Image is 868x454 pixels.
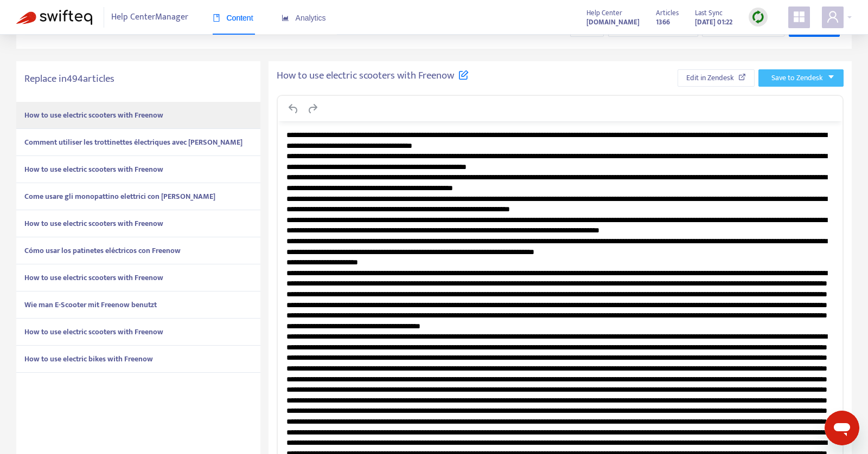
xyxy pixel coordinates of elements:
img: Swifteq [16,10,92,25]
img: sync.dc5367851b00ba804db3.png [751,10,765,24]
iframe: Button to launch messaging window, conversation in progress [825,411,859,445]
h5: Replace in 494 articles [24,73,252,86]
button: Redo [303,101,322,116]
strong: 1366 [656,16,670,28]
span: caret-down [827,73,835,81]
span: book [213,14,220,22]
span: user [826,10,839,23]
strong: Cómo usar los patinetes eléctricos con Freenow [24,244,181,257]
button: Save to Zendeskcaret-down [758,69,844,87]
strong: How to use electric scooters with Freenow [24,163,163,176]
strong: [DATE] 01:22 [695,16,732,28]
span: appstore [793,10,806,23]
strong: How to use electric scooters with Freenow [24,326,163,338]
span: Content [213,14,253,22]
h5: How to use electric scooters with Freenow [277,69,469,83]
span: Last Sync [695,7,723,19]
strong: Wie man E-Scooter mit Freenow benutzt [24,299,157,311]
strong: Come usare gli monopattino elettrici con [PERSON_NAME] [24,190,215,203]
span: Save to Zendesk [771,72,823,84]
span: Help Center Manager [111,7,188,28]
strong: Comment utiliser les trottinettes électriques avec [PERSON_NAME] [24,136,242,148]
span: Analytics [282,14,326,22]
strong: How to use electric scooters with Freenow [24,217,163,230]
strong: How to use electric scooters with Freenow [24,271,163,284]
span: Help Center [586,7,622,19]
strong: How to use electric scooters with Freenow [24,109,163,121]
span: Articles [656,7,679,19]
button: Undo [284,101,303,116]
strong: How to use electric bikes with Freenow [24,353,153,365]
a: [DOMAIN_NAME] [586,16,640,28]
span: Edit in Zendesk [686,72,734,84]
button: Edit in Zendesk [678,69,755,87]
span: area-chart [282,14,289,22]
